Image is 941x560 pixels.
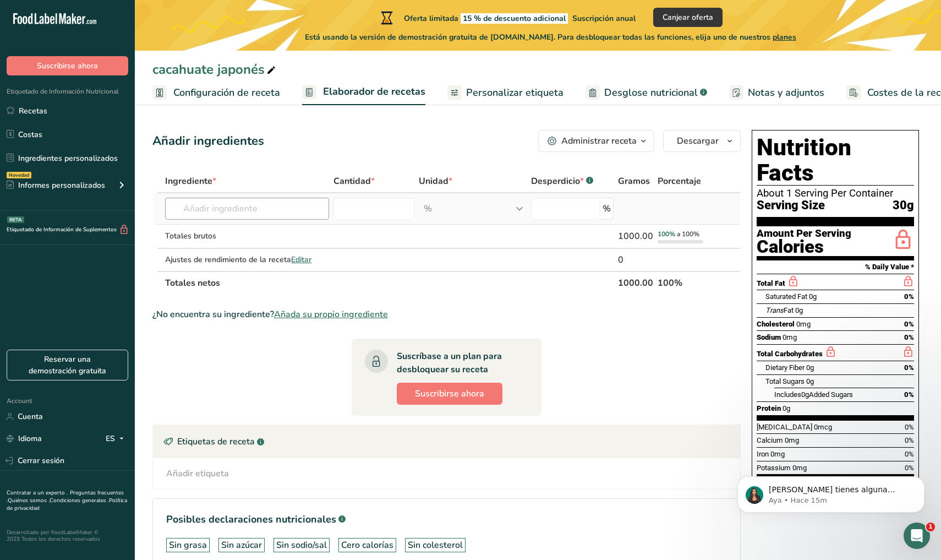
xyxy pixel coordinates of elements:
[905,450,914,458] span: 0%
[50,497,109,504] a: Condiciones generales .
[765,363,805,372] span: Dietary Fiber
[333,175,375,188] span: Cantidad
[773,32,796,42] span: planes
[904,292,914,301] span: 0%
[379,11,636,24] div: Oferta limitada
[729,80,824,105] a: Notas y adjuntos
[765,292,807,301] span: Saturated Fat
[323,84,425,99] span: Elaborador de recetas
[276,539,327,552] div: Sin sodio/sal
[7,529,128,542] div: Desarrollado por FoodLabelMaker © 2025 Todos los derechos reservados
[765,377,805,385] span: Total Sugars
[658,230,675,238] span: 100%
[757,404,781,412] span: Protein
[757,320,795,328] span: Cholesterol
[397,350,519,376] div: Suscríbase a un plan para desbloquear su receta
[748,85,824,100] span: Notas y adjuntos
[341,539,393,552] div: Cero calorías
[152,80,280,105] a: Configuración de receta
[561,134,637,148] div: Administrar receta
[806,377,814,385] span: 0g
[291,254,311,265] span: Editar
[152,308,741,321] div: ¿No encuentra su ingrediente?
[757,260,914,274] section: % Daily Value *
[572,13,636,24] span: Suscripción anual
[757,229,851,239] div: Amount Per Serving
[166,467,229,480] div: Añadir etiqueta
[796,320,811,328] span: 0mg
[757,279,785,287] span: Total Fat
[757,333,781,341] span: Sodium
[757,188,914,199] div: About 1 Serving Per Container
[618,253,653,267] div: 0
[809,292,817,301] span: 0g
[419,175,452,188] span: Unidad
[618,230,653,243] div: 1000.00
[905,423,914,431] span: 0%
[7,350,128,380] a: Reservar una demostración gratuita
[893,199,914,213] span: 30g
[7,172,31,178] div: Novedad
[757,423,812,431] span: [MEDICAL_DATA]
[770,450,785,458] span: 0mg
[274,308,388,321] span: Añada su propio ingrediente
[757,436,783,444] span: Calcium
[165,230,329,242] div: Totales brutos
[7,489,124,504] a: Preguntas frecuentes .
[677,230,699,238] span: a 100%
[765,306,784,314] i: Trans
[655,271,714,294] th: 100%
[653,8,723,27] button: Canjear oferta
[904,333,914,341] span: 0%
[169,539,207,552] div: Sin grasa
[785,436,799,444] span: 0mg
[7,180,105,191] div: Informes personalizados
[757,135,914,186] h1: Nutrition Facts
[806,363,814,372] span: 0g
[7,216,24,223] div: BETA
[165,175,216,188] span: Ingrediente
[531,175,593,188] div: Desperdicio
[152,132,264,150] div: Añadir ingredientes
[165,254,329,265] div: Ajustes de rendimiento de la receta
[663,12,713,23] span: Canjear oferta
[904,523,930,549] iframe: Intercom live chat
[173,85,280,100] span: Configuración de receta
[757,239,851,255] div: Calories
[7,56,128,75] button: Suscribirse ahora
[586,80,707,105] a: Desglose nutricional
[905,436,914,444] span: 0%
[757,350,823,358] span: Total Carbohydrates
[677,134,719,148] span: Descargar
[408,539,463,552] div: Sin colesterol
[663,130,741,152] button: Descargar
[302,79,425,106] a: Elaborador de recetas
[7,497,127,512] a: Política de privacidad
[466,85,563,100] span: Personalizar etiqueta
[7,429,42,448] a: Idioma
[904,320,914,328] span: 0%
[616,271,655,294] th: 1000.00
[166,512,727,527] h1: Posibles declaraciones nutricionales
[8,497,50,504] a: Quiénes somos .
[765,306,794,314] span: Fat
[153,425,740,458] div: Etiquetas de receta
[37,60,98,72] span: Suscribirse ahora
[163,271,615,294] th: Totales netos
[757,199,825,213] span: Serving Size
[397,383,502,405] button: Suscribirse ahora
[721,453,941,530] iframe: Intercom notifications mensaje
[658,175,701,188] span: Porcentaje
[415,387,484,400] span: Suscribirse ahora
[461,13,568,24] span: 15 % de descuento adicional
[7,489,68,497] a: Contratar a un experto .
[795,306,803,314] span: 0g
[783,404,790,412] span: 0g
[538,130,654,152] button: Administrar receta
[604,85,698,100] span: Desglose nutricional
[926,523,935,531] span: 1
